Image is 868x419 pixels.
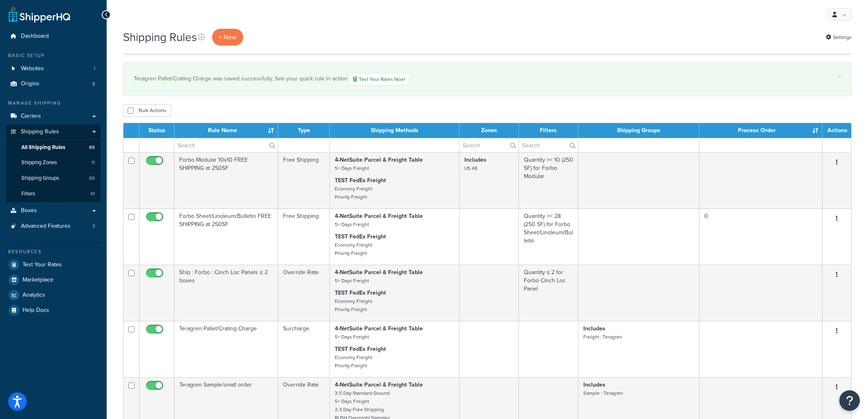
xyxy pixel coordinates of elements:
li: Origins [6,76,101,92]
td: Forbo Sheet/Linoleum/Bulletin FREE SHIPPING at 250SF [174,208,278,265]
a: Help Docs [6,303,101,318]
small: Sample : Teragren [583,389,623,397]
a: Marketplace [6,272,101,287]
p: + New [212,29,243,46]
strong: 4-NetSuite Parcel & Freight Table [335,156,423,164]
span: Marketplace [23,277,53,284]
a: ShipperHQ Home [9,6,70,23]
small: US 48 [464,165,477,172]
small: Economy Freight Priority Freight [335,298,372,313]
span: Websites [21,65,44,72]
li: All Shipping Rules [6,140,101,155]
small: Economy Freight Priority Freight [335,354,372,369]
li: Shipping Rules [6,124,101,202]
span: Test Your Rates [23,261,62,268]
div: Basic Setup [6,52,101,59]
td: Quantity >= 28 (250 SF) for Forbo Sheet/Linoleum/Bulletin [519,208,578,265]
span: Carriers [21,113,41,120]
a: Carriers [6,109,101,124]
td: Override Rate [278,265,330,321]
strong: TEST FedEx Freight [335,176,386,185]
th: Status [139,123,174,138]
span: Shipping Groups [21,175,59,182]
small: Economy Freight Priority Freight [335,185,372,201]
button: Bulk Actions [123,104,171,117]
strong: TEST FedEx Freight [335,345,386,353]
strong: TEST FedEx Freight [335,288,386,297]
a: Analytics [6,288,101,302]
a: × [838,73,841,80]
span: 8 [92,80,95,87]
th: Filters [519,123,578,138]
li: Advanced Features [6,219,101,234]
span: 3 [92,223,95,230]
span: Shipping Rules [21,128,59,135]
a: Shipping Zones 11 [6,155,101,170]
a: Filters 41 [6,186,101,201]
td: Surcharge [278,321,330,377]
strong: 4-NetSuite Parcel & Freight Table [335,268,423,277]
div: Manage Shipping [6,100,101,107]
div: Teragren Pallet/Crating Charge was saved successfully. See your quick rule in action [134,73,841,85]
th: Rule Name : activate to sort column ascending [174,123,278,138]
span: 60 [89,175,95,182]
th: Actions [822,123,851,138]
th: Shipping Methods [330,123,460,138]
small: 5+ Days Freight [335,277,369,284]
a: Test Your Rates Now! [349,73,410,85]
span: 41 [90,190,95,197]
th: Shipping Groups [578,123,699,138]
span: Advanced Features [21,223,71,230]
li: Shipping Zones [6,155,101,170]
a: Websites 1 [6,61,101,76]
td: Forbo Modular 10x10 FREE SHIPPING at 250SF [174,152,278,208]
td: Quantity ≤ 2 for Forbo Cinch Loc Panel [519,265,578,321]
th: Process Order : activate to sort column ascending [699,123,822,138]
a: Advanced Features 3 [6,219,101,234]
td: 0 [699,208,822,265]
button: Open Resource Center [839,390,860,411]
strong: Includes [464,156,487,164]
input: Search [519,138,578,152]
a: Test Your Rates [6,257,101,272]
td: Free Shipping [278,152,330,208]
th: Type [278,123,330,138]
a: All Shipping Rules 65 [6,140,101,155]
span: Origins [21,80,39,87]
a: Settings [826,32,852,43]
span: Dashboard [21,33,49,40]
td: Ship : Forbo : Cinch Loc Panels ≤ 2 boxes [174,265,278,321]
span: Help Docs [23,307,49,314]
a: Dashboard [6,29,101,44]
input: Search [174,138,278,152]
span: Boxes [21,207,37,214]
th: Zones [459,123,519,138]
a: Shipping Rules [6,124,101,140]
span: Filters [21,190,35,197]
td: Free Shipping [278,208,330,265]
input: Search [459,138,518,152]
li: Filters [6,186,101,201]
strong: 4-NetSuite Parcel & Freight Table [335,324,423,333]
span: 1 [94,65,95,72]
strong: Includes [583,324,605,333]
span: 11 [91,159,95,166]
a: Boxes [6,203,101,218]
h1: Shipping Rules [123,29,197,45]
span: All Shipping Rules [21,144,65,151]
span: Analytics [23,292,45,299]
small: 5+ Days Freight [335,221,369,228]
a: Shipping Groups 60 [6,171,101,186]
td: Teragren Pallet/Crating Charge [174,321,278,377]
div: Resources [6,248,101,255]
strong: 4-NetSuite Parcel & Freight Table [335,212,423,220]
strong: Includes [583,380,605,389]
li: Shipping Groups [6,171,101,186]
span: Shipping Zones [21,159,57,166]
